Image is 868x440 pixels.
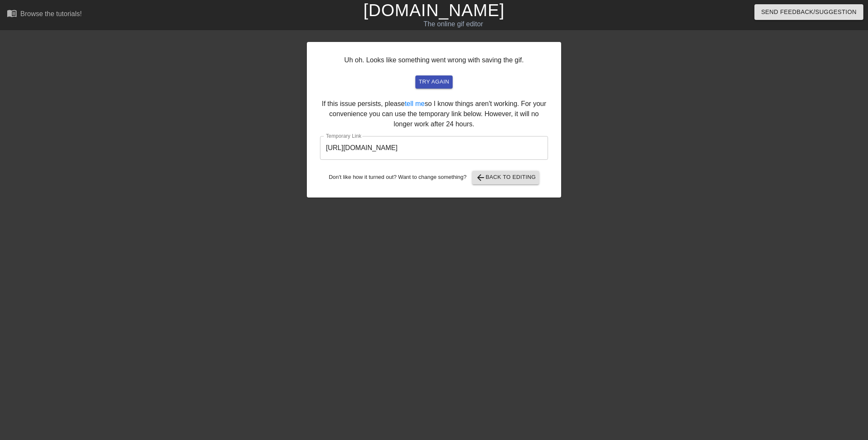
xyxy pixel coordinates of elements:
span: arrow_back [476,173,486,183]
button: Back to Editing [472,171,540,184]
input: bare [320,136,548,160]
button: Send Feedback/Suggestion [754,4,863,20]
div: Uh oh. Looks like something went wrong with saving the gif. If this issue persists, please so I k... [307,42,561,198]
span: Send Feedback/Suggestion [761,7,857,17]
div: Don't like how it turned out? Want to change something? [320,171,548,184]
button: try again [415,75,453,89]
span: try again [419,77,449,87]
div: The online gif editor [294,19,613,29]
div: Browse the tutorials! [20,10,82,17]
a: tell me [405,100,425,107]
a: Browse the tutorials! [7,8,82,21]
span: menu_book [7,8,17,18]
span: Back to Editing [476,173,536,183]
a: [DOMAIN_NAME] [363,1,504,19]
